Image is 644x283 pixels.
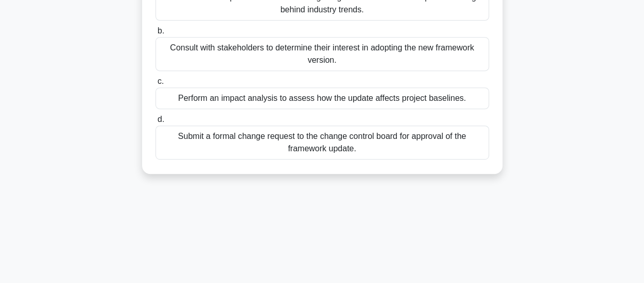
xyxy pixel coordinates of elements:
[155,87,489,109] div: Perform an impact analysis to assess how the update affects project baselines.
[158,26,164,35] span: b.
[158,77,164,85] span: c.
[158,115,164,123] span: d.
[155,37,489,71] div: Consult with stakeholders to determine their interest in adopting the new framework version.
[155,126,489,160] div: Submit a formal change request to the change control board for approval of the framework update.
